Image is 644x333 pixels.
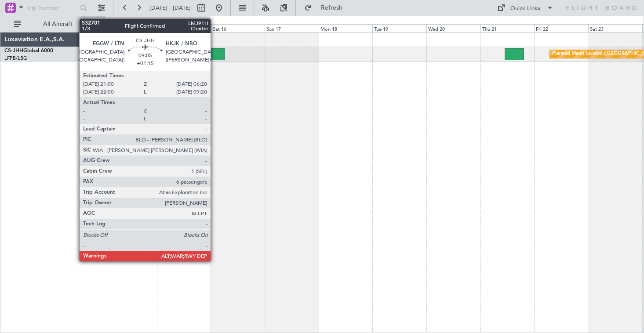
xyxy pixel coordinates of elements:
span: Refresh [313,5,350,11]
div: Thu 14 [103,24,157,32]
div: Tue 19 [372,24,426,32]
a: CS-JHHGlobal 6000 [4,48,53,54]
div: Wed 20 [426,24,480,32]
div: Fri 15 [157,24,211,32]
span: [DATE] - [DATE] [149,4,191,12]
div: Mon 18 [319,24,373,32]
span: CS-JHH [4,48,23,54]
div: Fri 22 [534,24,588,32]
button: Refresh [300,1,353,15]
div: Planned Maint [GEOGRAPHIC_DATA] ([GEOGRAPHIC_DATA]) [175,47,313,61]
div: Sat 16 [211,24,265,32]
input: Trip Number [27,1,77,14]
div: Sat 23 [588,24,642,32]
a: LFPB/LBG [4,55,27,62]
button: Quick Links [493,1,558,15]
button: All Aircraft [10,17,95,31]
span: All Aircraft [23,21,93,27]
div: Sun 17 [265,24,319,32]
div: Thu 21 [480,24,535,32]
div: Quick Links [510,4,540,13]
div: [DATE] [106,18,121,25]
